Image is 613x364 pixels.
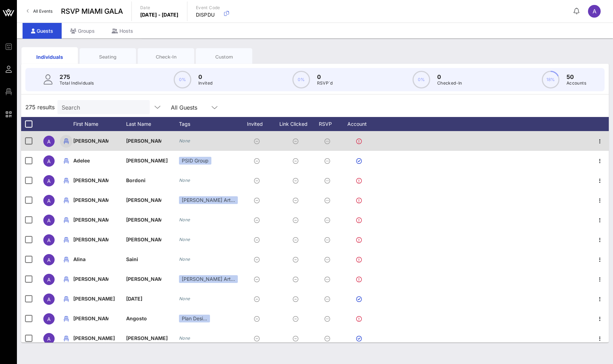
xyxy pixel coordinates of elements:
[47,158,51,164] span: A
[126,131,161,151] p: [PERSON_NAME]
[126,190,161,210] p: [PERSON_NAME]
[126,158,168,164] span: [PERSON_NAME]
[140,4,179,11] p: Date
[47,316,51,322] span: A
[73,117,126,131] div: First Name
[73,269,109,289] p: [PERSON_NAME]
[179,237,190,242] i: None
[47,336,51,342] span: A
[140,11,179,18] p: [DATE] - [DATE]
[179,217,190,222] i: None
[73,249,109,269] p: Alina
[593,8,596,15] span: A
[47,198,51,204] span: A
[73,296,115,302] span: [PERSON_NAME]
[73,210,109,230] p: [PERSON_NAME]
[126,269,161,289] p: [PERSON_NAME]
[73,131,109,151] p: [PERSON_NAME]
[316,117,341,131] div: RSVP
[179,335,190,341] i: None
[73,158,90,164] span: Adelee
[317,73,333,81] p: 0
[179,117,239,131] div: Tags
[196,11,220,18] p: DISPDU
[179,296,190,301] i: None
[143,54,189,60] div: Check-In
[179,138,190,143] i: None
[566,80,586,87] p: Accounts
[437,80,462,87] p: Checked-In
[179,275,238,283] div: [PERSON_NAME] Art…
[23,6,57,17] a: All Events
[33,8,52,14] span: All Events
[126,210,161,230] p: [PERSON_NAME]
[179,178,190,183] i: None
[61,6,123,17] span: RSVP MIAMI GALA
[27,53,73,61] div: Individuals
[126,171,161,190] p: Bordoni
[60,73,94,81] p: 275
[437,73,462,81] p: 0
[126,249,161,269] p: Saini
[179,196,238,204] div: [PERSON_NAME] Art…
[566,73,586,81] p: 50
[47,217,51,223] span: A
[179,257,190,262] i: None
[47,178,51,184] span: A
[317,80,333,87] p: RSVP`d
[73,335,115,341] span: [PERSON_NAME]
[85,54,131,60] div: Seating
[47,138,51,144] span: A
[73,230,109,249] p: [PERSON_NAME]
[62,23,103,39] div: Groups
[179,315,210,322] div: Plan Desi…
[167,100,223,114] div: All Guests
[60,80,94,87] p: Total Individuals
[23,23,62,39] div: Guests
[198,73,213,81] p: 0
[198,80,213,87] p: Invited
[179,157,211,165] div: PSID Group
[196,4,220,11] p: Event Code
[126,230,161,249] p: [PERSON_NAME]
[126,117,179,131] div: Last Name
[126,309,161,328] p: Angosto
[47,237,51,243] span: A
[73,190,109,210] p: [PERSON_NAME]
[73,309,109,328] p: [PERSON_NAME]
[47,257,51,263] span: A
[126,335,168,341] span: [PERSON_NAME]
[103,23,142,39] div: Hosts
[47,277,51,283] span: A
[47,296,51,302] span: A
[25,103,55,111] span: 275 results
[341,117,380,131] div: Account
[73,171,109,190] p: [PERSON_NAME]
[239,117,278,131] div: Invited
[126,296,142,302] span: [DATE]
[278,117,316,131] div: Link Clicked
[171,104,197,111] div: All Guests
[588,5,601,18] div: A
[201,54,247,60] div: Custom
